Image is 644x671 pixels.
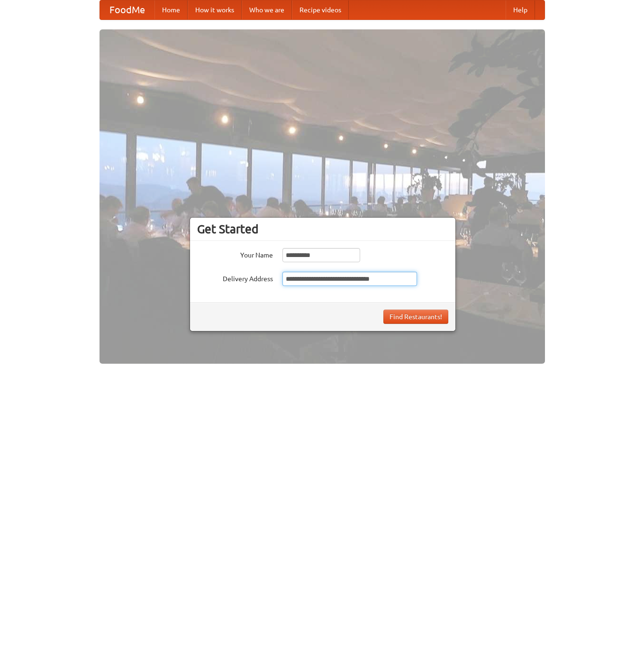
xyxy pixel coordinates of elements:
h3: Get Started [197,222,448,236]
label: Your Name [197,248,273,260]
button: Find Restaurants! [383,310,448,324]
a: Help [506,0,535,19]
a: How it works [188,0,242,19]
a: Recipe videos [292,0,349,19]
label: Delivery Address [197,272,273,284]
a: Home [154,0,188,19]
a: Who we are [242,0,292,19]
a: FoodMe [100,0,154,19]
